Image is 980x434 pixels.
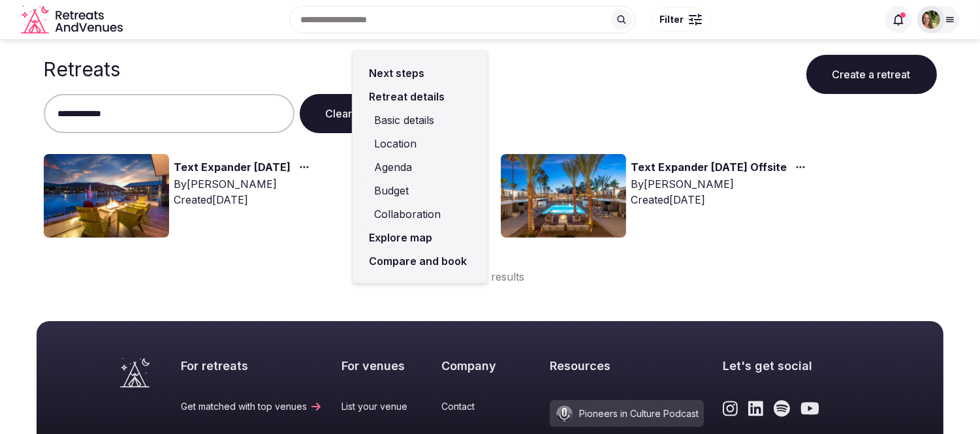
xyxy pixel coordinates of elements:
a: Link to the retreats and venues Instagram page [723,400,738,417]
a: Link to the retreats and venues Spotify page [774,400,790,417]
h2: Resources [550,358,704,374]
a: Basic details [363,108,477,132]
h2: For retreats [181,358,323,374]
svg: Retreats and Venues company logo [21,5,125,35]
a: Visit the homepage [120,358,150,388]
img: Shay Tippie [922,10,940,29]
a: Budget [363,179,477,202]
span: Filter [659,13,684,26]
a: Next steps [363,61,477,85]
a: Visit the homepage [21,5,125,35]
a: Retreat details [363,85,477,108]
a: Location [363,132,477,155]
a: List your venue [341,400,423,413]
a: Get matched with top venues [181,400,323,413]
a: Compare and book [363,249,477,273]
a: Pioneers in Culture Podcast [550,400,704,427]
h2: Company [442,358,531,374]
a: Explore map [363,226,477,249]
a: Collaboration [363,202,477,226]
a: Link to the retreats and venues Youtube page [800,400,819,417]
img: Top retreat image for the retreat: Text Expander May 2025 Offsite [501,154,626,238]
a: Agenda [363,155,477,179]
button: Filter [651,7,710,32]
h2: For venues [341,358,423,374]
h2: Let's get social [723,358,860,374]
a: Contact [442,400,531,413]
a: Link to the retreats and venues LinkedIn page [748,400,763,417]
